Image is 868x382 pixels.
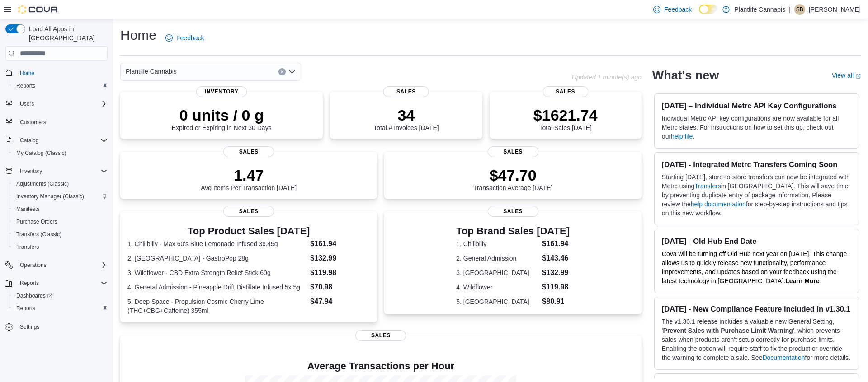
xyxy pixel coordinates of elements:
button: Home [2,66,111,79]
a: Transfers (Classic) [13,229,65,240]
span: Manifests [13,204,108,214]
p: | [789,4,791,15]
span: Inventory [20,168,42,175]
h3: Top Product Sales [DATE] [127,226,370,237]
dt: 1. Chillbilly [456,239,538,248]
a: help file [671,133,693,140]
p: 1.47 [201,166,297,184]
p: $1621.74 [533,106,598,124]
span: Operations [20,261,47,269]
dd: $119.98 [542,282,570,293]
dd: $143.46 [542,253,570,264]
button: Catalog [16,135,42,146]
span: My Catalog (Classic) [13,148,108,158]
button: Reports [9,302,111,315]
h3: Top Brand Sales [DATE] [456,226,570,237]
dt: 1. Chillbilly - Max 60's Blue Lemonade Infused 3x.45g [127,239,307,248]
span: Transfers (Classic) [13,229,108,240]
span: Purchase Orders [16,218,57,225]
h3: [DATE] - Integrated Metrc Transfers Coming Soon [662,160,851,169]
a: Documentation [762,354,805,361]
span: Load All Apps in [GEOGRAPHIC_DATA] [25,24,108,42]
dt: 5. [GEOGRAPHIC_DATA] [456,297,538,306]
span: Inventory [196,86,247,97]
span: Users [20,100,34,107]
p: Starting [DATE], store-to-store transfers can now be integrated with Metrc using in [GEOGRAPHIC_D... [662,172,851,218]
button: Clear input [278,68,286,75]
button: Transfers [9,241,111,253]
p: Updated 1 minute(s) ago [572,74,642,81]
span: Settings [20,323,39,331]
span: Reports [16,82,35,89]
span: Home [16,67,108,78]
p: Individual Metrc API key configurations are now available for all Metrc states. For instructions ... [662,114,851,141]
a: Dashboards [9,289,111,302]
span: Sales [223,206,274,217]
dt: 2. [GEOGRAPHIC_DATA] - GastroPop 28g [127,254,307,263]
button: Transfers (Classic) [9,228,111,241]
strong: Prevent Sales with Purchase Limit Warning [663,327,793,334]
dd: $70.98 [310,282,370,293]
a: My Catalog (Classic) [13,148,70,158]
a: Manifests [13,204,43,214]
span: Purchase Orders [13,216,108,227]
button: Users [16,98,38,109]
span: Reports [13,80,108,91]
a: Learn More [785,277,819,284]
span: Sales [542,86,588,97]
a: Customers [16,117,50,128]
p: The v1.30.1 release includes a valuable new General Setting, ' ', which prevents sales when produ... [662,317,851,362]
button: Inventory [2,165,111,177]
span: Sales [355,330,406,341]
a: Home [16,68,38,79]
a: Transfers [13,242,42,252]
p: $47.70 [473,166,553,184]
h3: [DATE] - Old Hub End Date [662,237,851,246]
a: Reports [13,80,39,91]
a: Reports [13,303,39,314]
h3: [DATE] - New Compliance Feature Included in v1.30.1 [662,304,851,313]
span: Transfers [16,243,39,251]
a: Settings [16,321,43,332]
button: Operations [16,260,50,270]
button: My Catalog (Classic) [9,147,111,159]
dd: $80.91 [542,296,570,307]
span: Home [20,70,34,77]
p: [PERSON_NAME] [809,4,861,15]
div: Transaction Average [DATE] [473,166,553,191]
span: Reports [16,305,35,312]
input: Dark Mode [699,5,718,14]
img: Cova [18,5,59,14]
div: Samantha Berting [794,4,805,15]
span: Inventory Manager (Classic) [13,191,108,202]
dd: $132.99 [310,253,370,264]
a: Feedback [162,29,208,47]
dt: 3. Wildflower - CBD Extra Strength Relief Stick 60g [127,268,307,277]
span: Dashboards [16,292,52,299]
dt: 5. Deep Space - Propulsion Cosmic Cherry Lime (THC+CBG+Caffeine) 355ml [127,297,307,315]
p: 0 units / 0 g [172,106,272,124]
span: Cova will be turning off Old Hub next year on [DATE]. This change allows us to quickly release ne... [662,250,847,284]
button: Customers [2,116,111,129]
span: Sales [488,146,538,157]
a: Feedback [650,0,695,19]
a: Purchase Orders [13,216,61,227]
dd: $132.99 [542,267,570,278]
button: Reports [9,79,111,92]
span: Manifests [16,205,39,213]
span: Adjustments (Classic) [13,178,108,189]
span: Inventory Manager (Classic) [16,193,84,200]
a: Adjustments (Classic) [13,178,72,189]
div: Total Sales [DATE] [533,106,598,131]
button: Manifests [9,203,111,215]
span: Plantlife Cannabis [126,66,177,77]
span: Reports [20,280,39,287]
span: Reports [16,278,108,289]
span: Settings [16,321,108,332]
button: Inventory [16,166,46,177]
span: Reports [13,303,108,314]
button: Inventory Manager (Classic) [9,190,111,203]
a: View allExternal link [832,72,861,79]
dt: 2. General Admission [456,254,538,263]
